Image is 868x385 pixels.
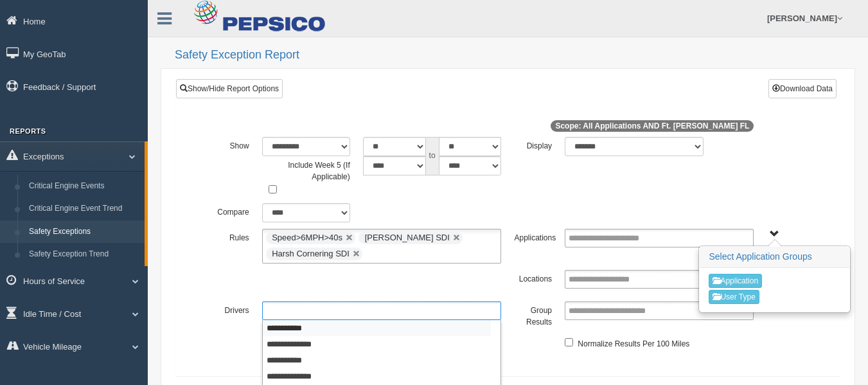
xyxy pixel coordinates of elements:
[262,156,350,183] label: Include Week 5 (If Applicable)
[700,247,849,267] h3: Select Application Groups
[272,233,342,242] span: Speed>6MPH>40s
[768,79,837,98] button: Download Data
[23,243,145,266] a: Safety Exception Trend
[205,203,256,219] label: Compare
[508,301,558,328] label: Group Results
[175,49,855,62] h2: Safety Exception Report
[508,270,559,285] label: Locations
[508,137,558,152] label: Display
[709,290,759,304] button: User Type
[578,335,689,350] label: Normalize Results Per 100 Miles
[508,229,558,244] label: Applications
[23,175,145,198] a: Critical Engine Events
[23,220,145,244] a: Safety Exceptions
[176,79,283,98] a: Show/Hide Report Options
[205,137,256,152] label: Show
[365,233,450,242] span: [PERSON_NAME] SDI
[205,229,256,244] label: Rules
[23,197,145,220] a: Critical Engine Event Trend
[272,249,350,258] span: Harsh Cornering SDI
[426,137,439,175] span: to
[709,274,762,288] button: Application
[551,120,754,132] span: Scope: All Applications AND Ft. [PERSON_NAME] FL
[205,301,256,317] label: Drivers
